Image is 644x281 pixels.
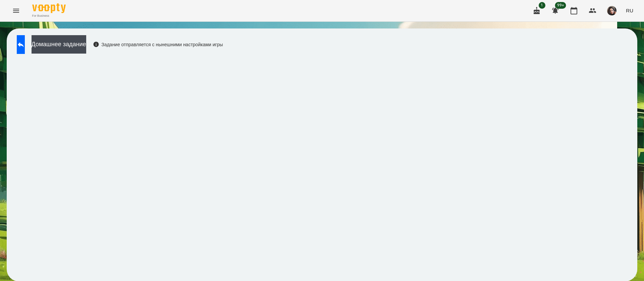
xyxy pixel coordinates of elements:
div: Задание отправляется с нынешними настройками игры [93,41,223,48]
button: Домашнее задание [32,35,86,54]
button: RU [623,4,636,17]
span: 1 [539,2,545,9]
img: 415cf204168fa55e927162f296ff3726.jpg [607,6,616,15]
button: Menu [8,3,24,19]
span: For Business [32,14,66,18]
span: 99+ [555,2,566,9]
span: RU [626,7,633,14]
img: Voopty Logo [32,3,66,13]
